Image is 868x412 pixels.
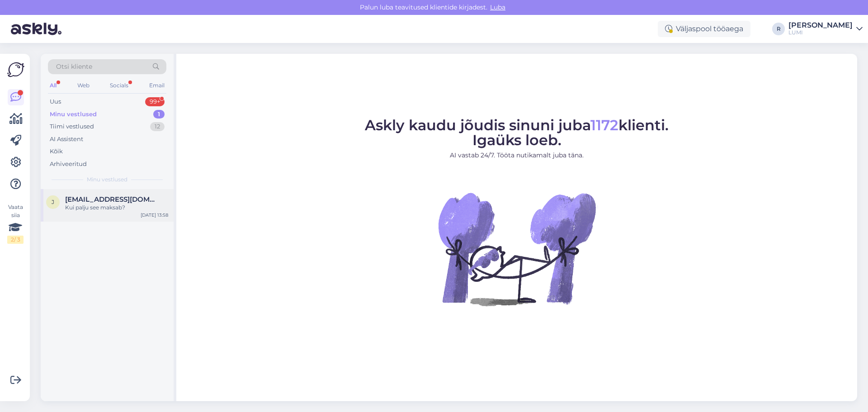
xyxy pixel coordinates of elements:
[435,167,598,330] img: No Chat active
[658,21,750,37] div: Väljaspool tööaega
[87,175,127,184] span: Minu vestlused
[52,199,54,205] span: j
[772,23,785,35] div: R
[7,61,24,78] img: Askly Logo
[150,122,165,131] div: 12
[48,80,58,91] div: All
[365,116,669,149] span: Askly kaudu jõudis sinuni juba klienti. Igaüks loeb.
[56,62,92,71] span: Otsi kliente
[141,212,168,218] div: [DATE] 13:58
[788,29,853,36] div: LUMI
[7,236,24,244] div: 2 / 3
[50,135,83,144] div: AI Assistent
[50,97,61,106] div: Uus
[50,122,94,131] div: Tiimi vestlused
[65,204,168,212] div: Kui palju see maksab?
[153,110,165,119] div: 1
[50,147,63,156] div: Kõik
[147,80,166,91] div: Email
[788,22,863,36] a: [PERSON_NAME]LUMI
[487,3,508,11] span: Luba
[7,203,24,244] div: Vaata siia
[65,195,159,204] span: juntihanna@gmail.com
[365,151,669,160] p: AI vastab 24/7. Tööta nutikamalt juba täna.
[590,116,618,134] span: 1172
[75,80,91,91] div: Web
[788,22,853,29] div: [PERSON_NAME]
[145,97,165,106] div: 99+
[50,110,97,119] div: Minu vestlused
[108,80,130,91] div: Socials
[50,160,87,169] div: Arhiveeritud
